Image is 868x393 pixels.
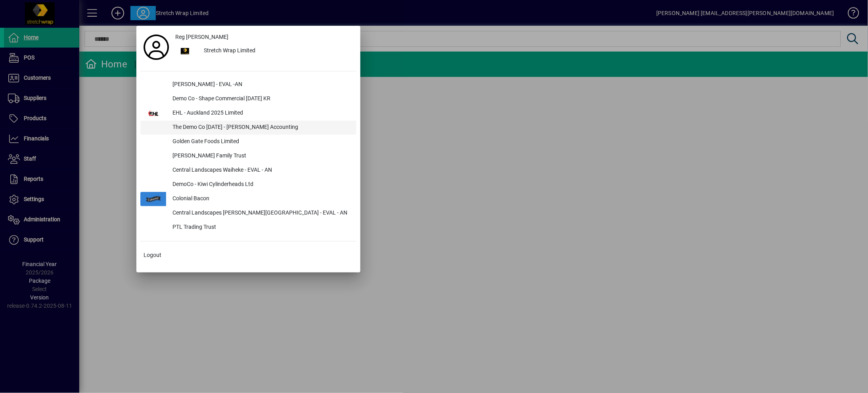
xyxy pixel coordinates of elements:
[166,106,356,121] div: EHL - Auckland 2025 Limited
[172,44,356,58] button: Stretch Wrap Limited
[140,106,356,121] button: EHL - Auckland 2025 Limited
[166,220,356,235] div: PTL Trading Trust
[166,92,356,106] div: Demo Co - Shape Commercial [DATE] KR
[166,163,356,178] div: Central Landscapes Waiheke - EVAL - AN
[140,206,356,220] button: Central Landscapes [PERSON_NAME][GEOGRAPHIC_DATA] - EVAL - AN
[166,78,356,92] div: [PERSON_NAME] - EVAL -AN
[140,121,356,135] button: The Demo Co [DATE] - [PERSON_NAME] Accounting
[140,248,356,262] button: Logout
[166,206,356,220] div: Central Landscapes [PERSON_NAME][GEOGRAPHIC_DATA] - EVAL - AN
[140,40,172,54] a: Profile
[197,44,356,58] div: Stretch Wrap Limited
[166,192,356,206] div: Colonial Bacon
[140,163,356,178] button: Central Landscapes Waiheke - EVAL - AN
[140,78,356,92] button: [PERSON_NAME] - EVAL -AN
[140,149,356,163] button: [PERSON_NAME] Family Trust
[140,178,356,192] button: DemoCo - Kiwi Cylinderheads Ltd
[166,178,356,192] div: DemoCo - Kiwi Cylinderheads Ltd
[140,135,356,149] button: Golden Gate Foods Limited
[166,149,356,163] div: [PERSON_NAME] Family Trust
[144,251,161,259] span: Logout
[175,33,228,41] span: Reg [PERSON_NAME]
[140,92,356,106] button: Demo Co - Shape Commercial [DATE] KR
[140,192,356,206] button: Colonial Bacon
[172,30,356,44] a: Reg [PERSON_NAME]
[166,121,356,135] div: The Demo Co [DATE] - [PERSON_NAME] Accounting
[166,135,356,149] div: Golden Gate Foods Limited
[140,220,356,235] button: PTL Trading Trust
